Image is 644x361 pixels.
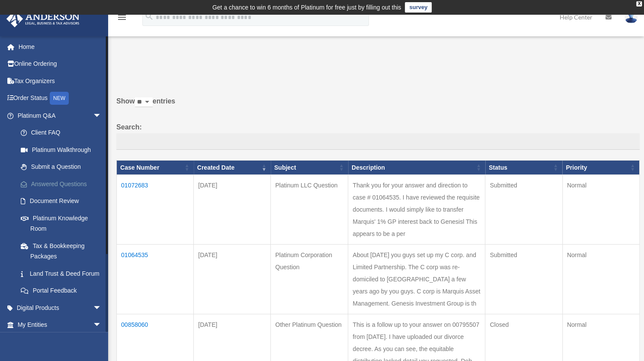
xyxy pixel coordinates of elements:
label: Search: [116,121,640,150]
a: Portal Feedback [12,282,115,300]
td: About [DATE] you guys set up my C corp. and Limited Partnership. The C corp was re-domiciled to [... [348,245,485,314]
td: Normal [562,245,639,314]
a: survey [405,2,432,13]
td: Submitted [485,245,562,314]
th: Status: activate to sort column ascending [485,160,562,175]
th: Subject: activate to sort column ascending [271,160,348,175]
th: Description: activate to sort column ascending [348,160,485,175]
a: Answered Questions [12,175,115,193]
a: Tax Organizers [6,72,115,90]
div: NEW [50,92,69,105]
th: Created Date: activate to sort column ascending [194,160,271,175]
img: User Pic [625,11,638,23]
a: Tax & Bookkeeping Packages [12,237,115,265]
span: arrow_drop_down [93,299,110,317]
td: [DATE] [194,175,271,245]
td: Submitted [485,175,562,245]
div: Get a chance to win 6 months of Platinum for free just by filling out this [212,2,401,13]
img: Anderson Advisors Platinum Portal [4,10,82,27]
a: Platinum Knowledge Room [12,210,115,237]
a: Land Trust & Deed Forum [12,265,115,282]
a: Digital Productsarrow_drop_down [6,299,115,316]
i: menu [117,12,127,23]
td: Platinum LLC Question [271,175,348,245]
a: My Entitiesarrow_drop_down [6,316,115,334]
a: Client FAQ [12,124,115,142]
label: Show entries [116,95,640,116]
i: search [144,12,154,21]
td: Platinum Corporation Question [271,245,348,314]
span: arrow_drop_down [93,107,110,125]
th: Priority: activate to sort column ascending [562,160,639,175]
a: Submit a Question [12,158,115,176]
a: Order StatusNEW [6,90,115,107]
select: Showentries [135,97,153,107]
td: 01064535 [117,245,194,314]
td: Thank you for your answer and direction to case # 01064535. I have reviewed the requisite documen... [348,175,485,245]
input: Search: [116,133,640,150]
td: [DATE] [194,245,271,314]
a: Online Ordering [6,55,115,73]
a: Document Review [12,193,115,210]
td: Normal [562,175,639,245]
a: menu [117,15,127,23]
th: Case Number: activate to sort column ascending [117,160,194,175]
a: Platinum Walkthrough [12,141,115,158]
td: 01072683 [117,175,194,245]
a: Home [6,38,115,55]
a: Platinum Q&Aarrow_drop_down [6,107,115,124]
div: close [636,1,642,6]
span: arrow_drop_down [93,316,110,334]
